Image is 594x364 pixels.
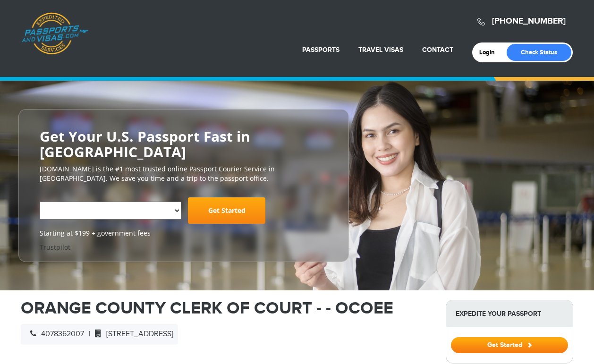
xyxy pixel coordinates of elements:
span: [STREET_ADDRESS] [90,330,173,339]
button: Get Started [451,337,568,353]
a: [PHONE_NUMBER] [492,16,566,26]
p: [DOMAIN_NAME] is the #1 most trusted online Passport Courier Service in [GEOGRAPHIC_DATA]. We sav... [40,164,328,183]
div: | [21,324,178,345]
a: Travel Visas [358,46,403,54]
a: Contact [422,46,453,54]
h1: ORANGE COUNTY CLERK OF COURT - - OCOEE [21,300,432,317]
a: Passports & [DOMAIN_NAME] [21,12,88,55]
a: Trustpilot [40,243,70,252]
a: Passports [302,46,339,54]
a: Login [479,49,501,56]
a: Check Status [507,44,571,61]
span: 4078362007 [25,330,84,339]
strong: Expedite Your Passport [446,300,573,327]
h2: Get Your U.S. Passport Fast in [GEOGRAPHIC_DATA] [40,128,328,160]
a: Get Started [451,341,568,348]
span: Starting at $199 + government fees [40,229,328,238]
a: Get Started [188,197,265,224]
